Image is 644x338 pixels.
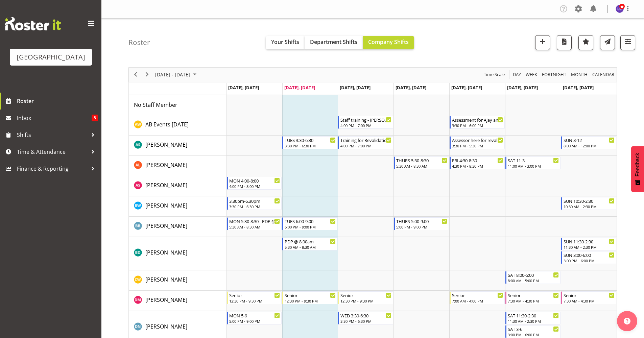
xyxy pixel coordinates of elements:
[508,157,559,164] div: SAT 11-3
[396,84,426,91] span: [DATE], [DATE]
[561,238,616,250] div: Braedyn Dykes"s event - SUN 11:30-2:30 Begin From Sunday, October 12, 2025 at 11:30:00 AM GMT+13:...
[227,291,282,304] div: Devon Morris-Brown"s event - Senior Begin From Monday, October 6, 2025 at 12:30:00 PM GMT+13:00 E...
[229,224,280,230] div: 5:30 AM - 8:30 AM
[285,224,336,230] div: 6:00 PM - 9:00 PM
[570,70,589,79] button: Timeline Month
[616,5,624,13] img: laurie-cook11580.jpg
[505,271,560,284] div: Cain Wilson"s event - SAT 8:00-5:00 Begin From Saturday, October 11, 2025 at 8:00:00 AM GMT+13:00...
[145,322,187,331] a: [PERSON_NAME]
[340,312,391,319] div: WED 3:30-6:30
[285,137,336,143] div: TUES 3:30-6:30
[145,202,187,209] span: [PERSON_NAME]
[505,325,560,338] div: Drew Nielsen"s event - SAT 3-6 Begin From Saturday, October 11, 2025 at 3:00:00 PM GMT+13:00 Ends...
[564,197,615,204] div: SUN 10:30-2:30
[508,318,559,324] div: 11:30 AM - 2:30 PM
[134,101,177,108] span: No Staff Member
[285,244,336,250] div: 5:30 AM - 8:30 AM
[541,70,568,79] button: Fortnight
[285,298,336,304] div: 12:30 PM - 9:30 PM
[145,181,187,189] a: [PERSON_NAME]
[570,70,588,79] span: Month
[483,70,505,79] span: Time Scale
[17,96,98,106] span: Roster
[557,35,572,50] button: Download a PDF of the roster according to the set date range.
[141,68,153,82] div: next period
[129,176,226,196] td: Alex Sansom resource
[284,84,315,91] span: [DATE], [DATE]
[282,291,337,304] div: Devon Morris-Brown"s event - Senior Begin From Tuesday, October 7, 2025 at 12:30:00 PM GMT+13:00 ...
[134,101,177,109] a: No Staff Member
[129,217,226,237] td: Bradley Barton resource
[340,318,391,324] div: 3:30 PM - 6:30 PM
[483,70,506,79] button: Time Scale
[145,161,187,169] a: [PERSON_NAME]
[338,136,393,149] div: Ajay Smith"s event - Training for Revalidation with Felix Begin From Wednesday, October 8, 2025 a...
[564,298,615,304] div: 7:30 AM - 4:30 PM
[17,52,85,62] div: [GEOGRAPHIC_DATA]
[561,291,616,304] div: Devon Morris-Brown"s event - Senior Begin From Sunday, October 12, 2025 at 7:30:00 AM GMT+13:00 E...
[564,244,615,250] div: 11:30 AM - 2:30 PM
[564,143,615,148] div: 8:00 AM - 12:00 PM
[592,70,615,79] span: calendar
[145,248,187,257] a: [PERSON_NAME]
[310,38,357,46] span: Department Shifts
[227,312,282,324] div: Drew Nielsen"s event - MON 5-9 Begin From Monday, October 6, 2025 at 5:00:00 PM GMT+13:00 Ends At...
[512,70,522,79] button: Timeline Day
[600,35,615,50] button: Send a list of all shifts for the selected filtered period to all rostered employees.
[564,137,615,143] div: SUN 8-12
[363,36,414,49] button: Company Shifts
[17,113,92,123] span: Inbox
[452,116,503,123] div: Assessment for Ajay and [PERSON_NAME]
[563,84,594,91] span: [DATE], [DATE]
[229,298,280,304] div: 12:30 PM - 9:30 PM
[340,123,391,128] div: 4:00 PM - 7:00 PM
[525,70,539,79] button: Timeline Week
[229,292,280,298] div: Senior
[508,325,559,332] div: SAT 3-6
[145,222,187,230] span: [PERSON_NAME]
[228,84,259,91] span: [DATE], [DATE]
[561,197,616,210] div: Ben Wyatt"s event - SUN 10:30-2:30 Begin From Sunday, October 12, 2025 at 10:30:00 AM GMT+13:00 E...
[154,70,199,79] button: October 2025
[338,312,393,324] div: Drew Nielsen"s event - WED 3:30-6:30 Begin From Wednesday, October 8, 2025 at 3:30:00 PM GMT+13:0...
[450,136,505,149] div: Ajay Smith"s event - Assessor here for revalidation Begin From Friday, October 10, 2025 at 3:30:0...
[620,35,635,50] button: Filter Shifts
[450,116,505,129] div: AB Events today"s event - Assessment for Ajay and Noah Begin From Friday, October 10, 2025 at 3:3...
[564,238,615,245] div: SUN 11:30-2:30
[145,141,187,149] a: [PERSON_NAME]
[508,312,559,319] div: SAT 11:30-2:30
[145,275,187,284] a: [PERSON_NAME]
[227,217,282,230] div: Bradley Barton"s event - MON 5:30-8:30 - PDP @ 8.00am Begin From Monday, October 6, 2025 at 5:30:...
[396,163,447,169] div: 5:30 AM - 8:30 AM
[505,312,560,324] div: Drew Nielsen"s event - SAT 11:30-2:30 Begin From Saturday, October 11, 2025 at 11:30:00 AM GMT+13...
[145,120,189,128] a: AB Events [DATE]
[452,292,503,298] div: Senior
[508,163,559,169] div: 11:00 AM - 3:00 PM
[285,292,336,298] div: Senior
[396,224,447,230] div: 5:00 PM - 9:00 PM
[285,143,336,148] div: 3:30 PM - 6:30 PM
[450,291,505,304] div: Devon Morris-Brown"s event - Senior Begin From Friday, October 10, 2025 at 7:00:00 AM GMT+13:00 E...
[396,157,447,164] div: THURS 5:30-8:30
[145,161,187,169] span: [PERSON_NAME]
[129,95,226,115] td: No Staff Member resource
[145,296,187,304] a: [PERSON_NAME]
[631,146,644,192] button: Feedback - Show survey
[535,35,550,50] button: Add a new shift
[508,332,559,337] div: 3:00 PM - 6:00 PM
[285,238,336,245] div: PDP @ 8.00am
[229,318,280,324] div: 5:00 PM - 9:00 PM
[229,184,280,189] div: 4:00 PM - 8:00 PM
[227,177,282,190] div: Alex Sansom"s event - MON 4:00-8:00 Begin From Monday, October 6, 2025 at 4:00:00 PM GMT+13:00 En...
[394,217,449,230] div: Bradley Barton"s event - THURS 5:00-9:00 Begin From Thursday, October 9, 2025 at 5:00:00 PM GMT+1...
[452,143,503,148] div: 3:30 PM - 5:30 PM
[340,292,391,298] div: Senior
[145,182,187,189] span: [PERSON_NAME]
[452,123,503,128] div: 3:30 PM - 6:00 PM
[17,130,88,140] span: Shifts
[266,36,305,49] button: Your Shifts
[525,70,538,79] span: Week
[541,70,567,79] span: Fortnight
[564,204,615,209] div: 10:30 AM - 2:30 PM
